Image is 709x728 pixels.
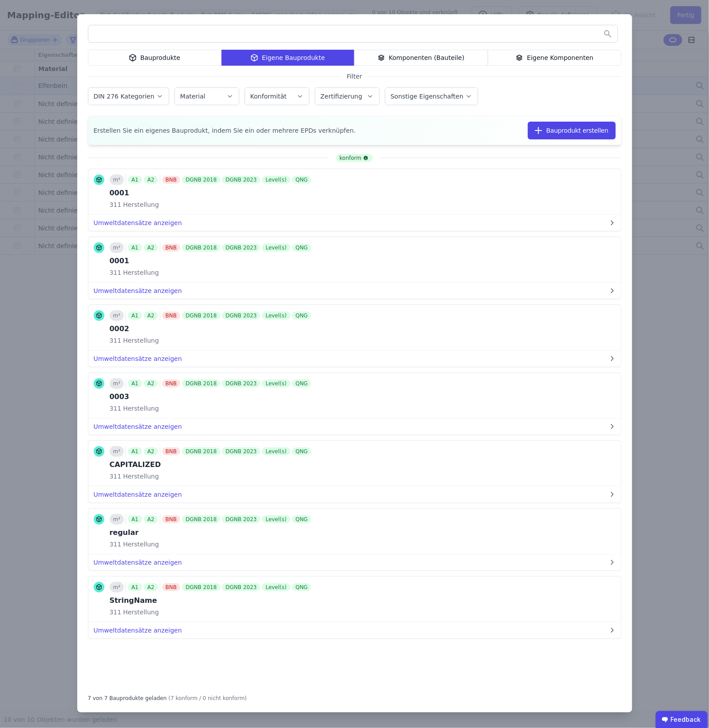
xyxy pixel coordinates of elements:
[110,404,122,413] span: 311
[292,380,312,388] div: QNG
[182,380,220,388] div: DGNB 2018
[110,174,124,185] div: m³
[110,446,124,457] div: m³
[144,244,158,252] div: A2
[88,487,621,502] button: Umweltdatensätze anzeigen
[121,268,159,277] span: Herstellung
[110,459,313,470] div: CAPITALIZED
[144,583,158,591] div: A2
[162,380,180,388] div: BNB
[128,583,142,591] div: A1
[110,472,122,481] span: 311
[121,404,159,413] span: Herstellung
[94,126,356,135] span: Erstellen Sie ein eigenes Bauprodukt, indem Sie ein oder mehrere EPDs verknüpfen.
[110,256,313,266] div: 0001
[222,380,260,388] div: DGNB 2023
[488,50,622,66] div: Eigene Komponenten
[168,691,247,702] div: (7 konform / 0 nicht konform)
[94,93,156,100] label: DIN 276 Kategorien
[315,88,379,105] button: Zertifizierung
[110,582,124,593] div: m³
[180,93,207,100] label: Material
[391,93,465,100] label: Sonstige Eigenschaften
[222,50,354,66] div: Eigene Bauprodukte
[110,324,313,334] div: 0002
[292,447,312,455] div: QNG
[121,608,159,617] span: Herstellung
[336,154,373,162] div: konform
[144,176,158,184] div: A2
[88,419,621,435] button: Umweltdatensätze anzeigen
[110,268,122,277] span: 311
[222,312,260,320] div: DGNB 2023
[250,93,289,100] label: Konformität
[110,540,122,549] span: 311
[262,380,290,388] div: Level(s)
[222,244,260,252] div: DGNB 2023
[128,380,142,388] div: A1
[292,515,312,523] div: QNG
[162,244,180,252] div: BNB
[128,176,142,184] div: A1
[110,595,313,606] div: StringName
[110,188,313,198] div: 0001
[110,378,124,389] div: m³
[321,93,364,100] label: Zertifizierung
[110,608,122,617] span: 311
[121,336,159,345] span: Herstellung
[88,351,621,367] button: Umweltdatensätze anzeigen
[354,50,488,66] div: Komponenten (Bauteile)
[88,215,621,231] button: Umweltdatensätze anzeigen
[528,122,616,139] button: Bauprodukt erstellen
[182,515,220,523] div: DGNB 2018
[262,244,290,252] div: Level(s)
[262,312,290,320] div: Level(s)
[121,540,159,549] span: Herstellung
[88,622,621,638] button: Umweltdatensätze anzeigen
[182,583,220,591] div: DGNB 2018
[88,691,167,702] div: 7 von 7 Bauprodukte geladen
[110,310,124,321] div: m³
[182,447,220,455] div: DGNB 2018
[162,515,180,523] div: BNB
[222,176,260,184] div: DGNB 2023
[292,312,312,320] div: QNG
[110,392,313,402] div: 0003
[110,242,124,253] div: m³
[121,200,159,209] span: Herstellung
[292,583,312,591] div: QNG
[175,88,239,105] button: Material
[128,244,142,252] div: A1
[144,515,158,523] div: A2
[262,583,290,591] div: Level(s)
[144,380,158,388] div: A2
[222,583,260,591] div: DGNB 2023
[162,176,180,184] div: BNB
[110,336,122,345] span: 311
[162,583,180,591] div: BNB
[222,447,260,455] div: DGNB 2023
[182,244,220,252] div: DGNB 2018
[292,244,312,252] div: QNG
[292,176,312,184] div: QNG
[88,554,621,570] button: Umweltdatensätze anzeigen
[262,447,290,455] div: Level(s)
[182,176,220,184] div: DGNB 2018
[128,447,142,455] div: A1
[121,472,159,481] span: Herstellung
[262,176,290,184] div: Level(s)
[144,312,158,320] div: A2
[385,88,478,105] button: Sonstige Eigenschaften
[128,312,142,320] div: A1
[88,88,169,105] button: DIN 276 Kategorien
[182,312,220,320] div: DGNB 2018
[341,72,368,81] span: Filter
[144,447,158,455] div: A2
[222,515,260,523] div: DGNB 2023
[110,527,313,538] div: regular
[245,88,309,105] button: Konformität
[110,200,122,209] span: 311
[128,515,142,523] div: A1
[88,283,621,299] button: Umweltdatensätze anzeigen
[110,514,124,525] div: m³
